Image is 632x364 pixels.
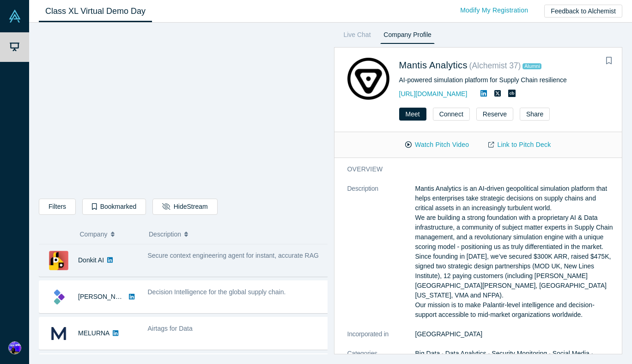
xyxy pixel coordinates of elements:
a: Modify My Registration [450,2,538,18]
button: Meet [399,108,426,121]
a: Donkit AI [78,256,104,264]
img: Dima Mikhailov's Account [8,341,21,354]
span: Description [149,224,181,244]
button: Reserve [476,108,513,121]
p: Mantis Analytics is an AI-driven geopolitical simulation platform that helps enterprises take str... [415,184,616,320]
dt: Description [347,184,415,329]
dd: [GEOGRAPHIC_DATA] [415,329,616,339]
button: Filters [39,199,76,215]
div: AI-powered simulation platform for Supply Chain resilience [399,75,609,85]
span: Secure context engineering agent for instant, accurate RAG [148,252,319,259]
span: Airtags for Data [148,325,193,332]
button: Watch Pitch Video [395,137,479,153]
img: Donkit AI's Logo [49,251,68,270]
h3: overview [347,164,603,174]
a: Company Profile [380,29,434,44]
a: Mantis Analytics [399,60,468,70]
small: ( Alchemist 37 ) [469,61,521,70]
a: Class XL Virtual Demo Day [39,0,152,22]
button: Connect [433,108,470,121]
a: Live Chat [340,29,374,44]
button: HideStream [152,199,217,215]
a: Link to Pitch Deck [479,137,560,153]
a: [URL][DOMAIN_NAME] [399,90,468,97]
button: Feedback to Alchemist [544,5,622,18]
button: Company [80,224,140,244]
a: [PERSON_NAME] [78,293,131,300]
dt: Incorporated in [347,329,415,349]
button: Bookmarked [82,199,146,215]
button: Description [149,224,321,244]
img: Kimaru AI's Logo [49,287,68,307]
img: Alchemist Vault Logo [8,10,21,23]
button: Bookmark [602,55,615,67]
img: Mantis Analytics's Logo [347,58,389,100]
span: Decision Intelligence for the global supply chain. [148,288,286,296]
span: Alumni [523,63,541,69]
button: Share [520,108,550,121]
iframe: Alchemist Class XL Demo Day: Vault [39,30,327,192]
img: MELURNA's Logo [49,324,68,343]
a: MELURNA [78,329,109,337]
span: Company [80,224,108,244]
